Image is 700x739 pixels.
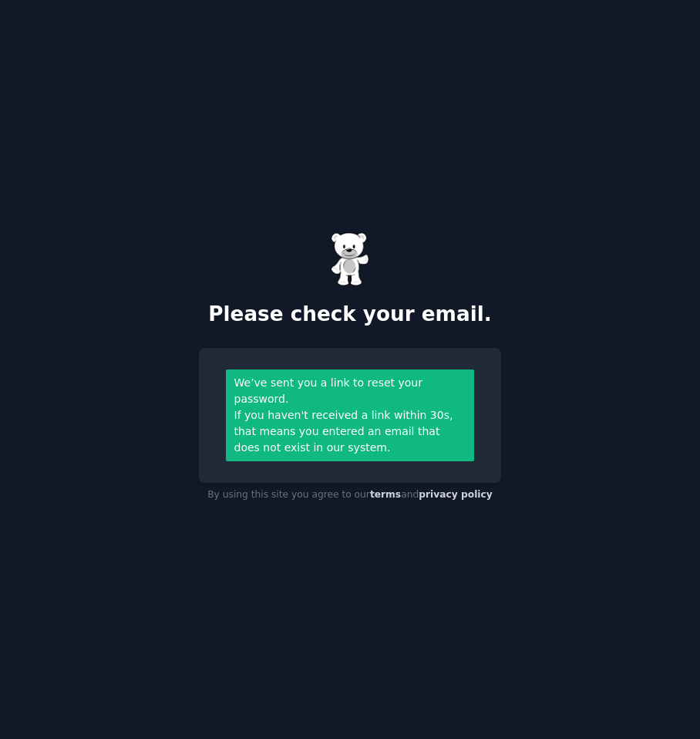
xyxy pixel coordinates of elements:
[234,375,466,407] div: We’ve sent you a link to reset your password.
[331,232,369,286] img: Gummy Bear
[370,489,401,500] a: terms
[199,483,501,508] div: By using this site you agree to our and
[199,302,501,327] h2: Please check your email.
[234,407,466,456] div: If you haven't received a link within 30s, that means you entered an email that does not exist in...
[419,489,493,500] a: privacy policy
